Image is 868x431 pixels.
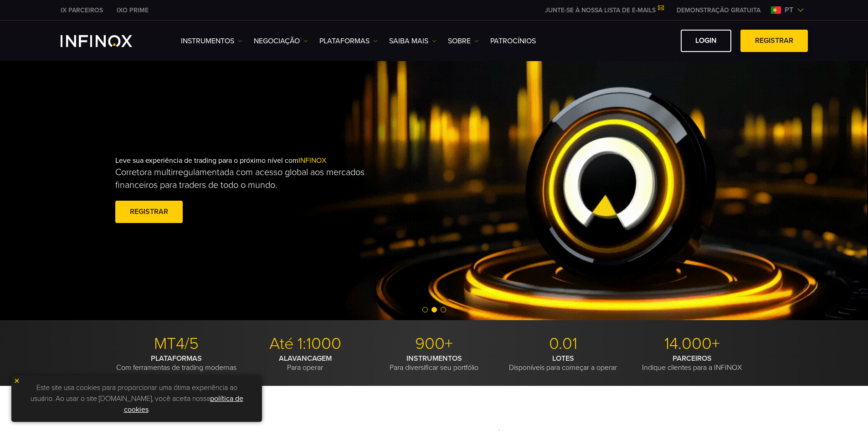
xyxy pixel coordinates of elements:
[552,354,574,363] strong: LOTES
[781,5,797,16] span: pt
[431,307,437,312] span: Go to slide 2
[279,354,332,363] strong: ALAVANCAGEM
[115,201,183,223] a: Registrar
[502,334,624,354] p: 0.01
[115,141,453,240] div: Leve sua experiência de trading para o próximo nível com
[502,354,624,372] p: Disponíveis para começar a operar
[244,334,366,354] p: Até 1:1000
[373,334,495,354] p: 900+
[670,5,767,15] a: INFINOX MENU
[319,36,378,47] a: PLATAFORMAS
[244,354,366,372] p: Para operar
[448,36,479,47] a: SOBRE
[422,307,428,312] span: Go to slide 1
[254,36,308,47] a: NEGOCIAÇÃO
[538,6,670,14] a: JUNTE-SE À NOSSA LISTA DE E-MAILS
[441,307,446,312] span: Go to slide 3
[181,36,242,47] a: Instrumentos
[298,156,326,165] span: INFINOX
[490,36,536,47] a: Patrocínios
[740,30,808,52] a: Registrar
[110,5,155,15] a: INFINOX
[673,354,712,363] strong: PARCEIROS
[373,354,495,372] p: Para diversificar seu portfólio
[115,334,237,354] p: MT4/5
[14,378,20,384] img: yellow close icon
[16,380,257,417] p: Este site usa cookies para proporcionar uma ótima experiência ao usuário. Ao usar o site [DOMAIN_...
[406,354,462,363] strong: INSTRUMENTOS
[631,334,753,354] p: 14.000+
[54,5,110,15] a: INFINOX
[115,166,386,192] p: Corretora multirregulamentada com acesso global aos mercados financeiros para traders de todo o m...
[115,354,237,372] p: Com ferramentas de trading modernas
[631,354,753,372] p: Indique clientes para a INFINOX
[681,30,731,52] a: Login
[389,36,437,47] a: Saiba mais
[61,35,154,47] a: INFINOX Logo
[151,354,202,363] strong: PLATAFORMAS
